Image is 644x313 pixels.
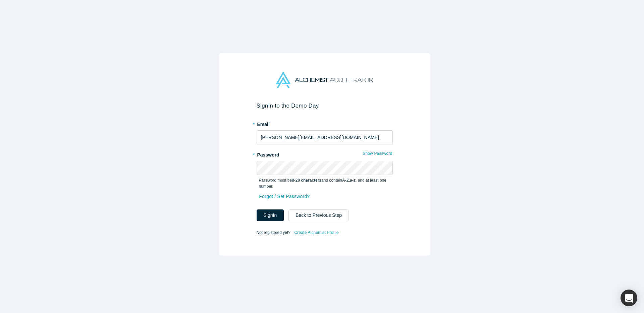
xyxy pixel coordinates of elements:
label: Email [257,119,393,128]
a: Forgot / Set Password? [259,191,310,202]
button: SignIn [257,209,284,221]
p: Password must be and contain , , and at least one number. [259,177,390,189]
h2: Sign In to the Demo Day [257,102,393,109]
strong: A-Z [342,178,349,183]
button: Back to Previous Step [288,209,349,221]
a: Create Alchemist Profile [294,228,339,237]
span: Not registered yet? [257,230,290,235]
button: Show Password [362,149,392,158]
img: Alchemist Accelerator Logo [276,72,373,88]
strong: 8-20 characters [292,178,321,183]
label: Password [257,149,393,159]
strong: a-z [350,178,356,183]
